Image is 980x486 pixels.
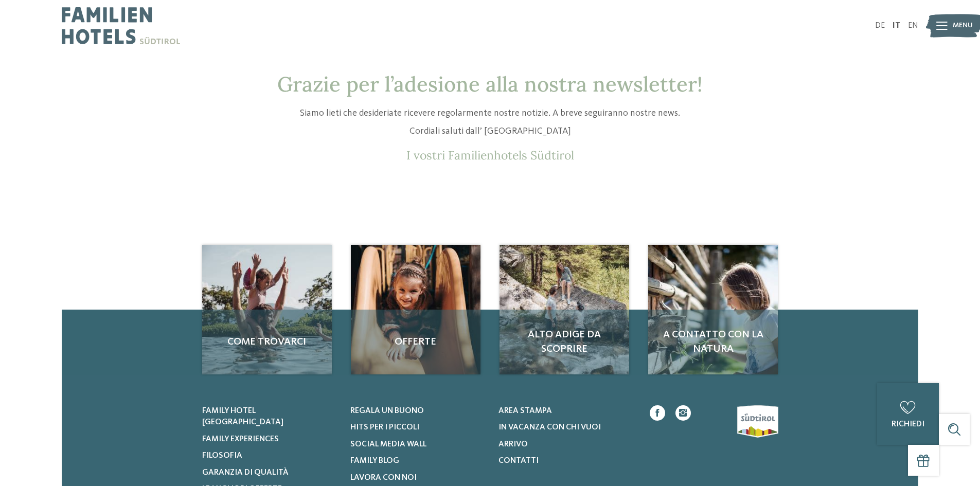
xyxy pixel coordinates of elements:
[361,335,470,349] span: Offerte
[350,405,486,417] a: Regala un buono
[246,125,735,138] p: Cordiali saluti dall’ [GEOGRAPHIC_DATA]
[893,22,900,30] a: IT
[498,439,634,450] a: Arrivo
[246,107,735,120] p: Siamo lieti che desideriate ricevere regolarmente nostre notizie. A breve seguiranno nostre news.
[202,405,337,428] a: Family hotel [GEOGRAPHIC_DATA]
[202,450,337,461] a: Filosofia
[498,423,601,431] span: In vacanza con chi vuoi
[350,457,399,465] span: Family Blog
[202,469,289,477] span: Garanzia di qualità
[212,335,322,349] span: Come trovarci
[351,245,480,374] img: Newsletter
[350,407,424,415] span: Regala un buono
[351,245,480,374] a: Newsletter Offerte
[350,439,486,450] a: Social Media Wall
[500,245,629,374] img: Newsletter
[350,474,417,482] span: Lavora con noi
[350,455,486,466] a: Family Blog
[498,440,528,448] span: Arrivo
[648,245,778,374] a: Newsletter A contatto con la natura
[350,423,419,431] span: Hits per i piccoli
[202,434,337,445] a: Family experiences
[202,245,332,374] img: Newsletter
[498,422,634,433] a: In vacanza con chi vuoi
[498,457,539,465] span: Contatti
[202,467,337,478] a: Garanzia di qualità
[202,245,332,374] a: Newsletter Come trovarci
[350,440,426,448] span: Social Media Wall
[658,328,768,356] span: A contatto con la natura
[953,21,973,31] span: Menu
[202,435,279,443] span: Family experiences
[498,407,552,415] span: Area stampa
[877,383,939,445] a: richiedi
[500,245,629,374] a: Newsletter Alto Adige da scoprire
[648,245,778,374] img: Newsletter
[510,328,619,356] span: Alto Adige da scoprire
[875,22,885,30] a: DE
[277,71,703,97] span: Grazie per l’adesione alla nostra newsletter!
[350,472,486,483] a: Lavora con noi
[202,452,242,460] span: Filosofia
[498,455,634,466] a: Contatti
[350,422,486,433] a: Hits per i piccoli
[908,22,918,30] a: EN
[246,148,735,163] p: I vostri Familienhotels Südtirol
[892,420,924,428] span: richiedi
[202,407,283,426] span: Family hotel [GEOGRAPHIC_DATA]
[498,405,634,417] a: Area stampa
